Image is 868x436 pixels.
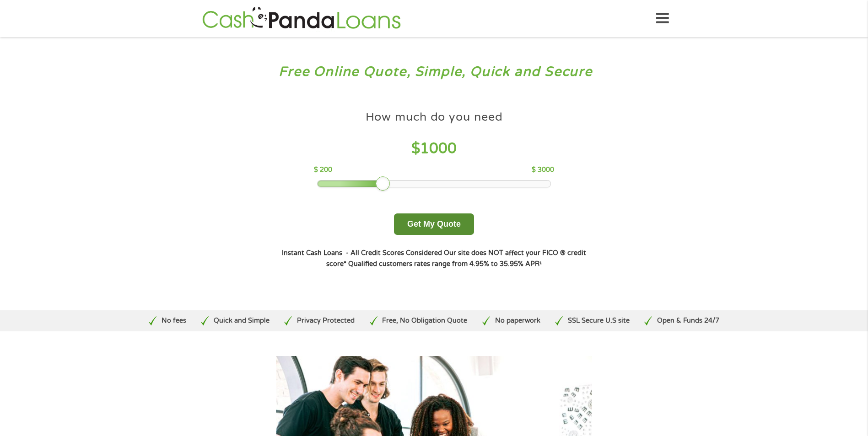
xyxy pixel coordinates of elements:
[314,165,332,175] p: $ 200
[568,316,630,326] p: SSL Secure U.S site
[532,165,554,175] p: $ 3000
[382,316,467,326] p: Free, No Obligation Quote
[420,140,457,157] span: 1000
[495,316,540,326] p: No paperwork
[297,316,355,326] p: Privacy Protected
[282,249,442,257] strong: Instant Cash Loans - All Credit Scores Considered
[199,5,404,32] img: GetLoanNow Logo
[657,316,719,326] p: Open & Funds 24/7
[326,249,586,268] strong: Our site does NOT affect your FICO ® credit score*
[162,316,186,326] p: No fees
[314,139,554,158] h4: $
[27,64,842,80] h3: Free Online Quote, Simple, Quick and Secure
[214,316,270,326] p: Quick and Simple
[366,110,503,125] h4: How much do you need
[394,213,474,235] button: Get My Quote
[348,260,542,268] strong: Qualified customers rates range from 4.95% to 35.95% APR¹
